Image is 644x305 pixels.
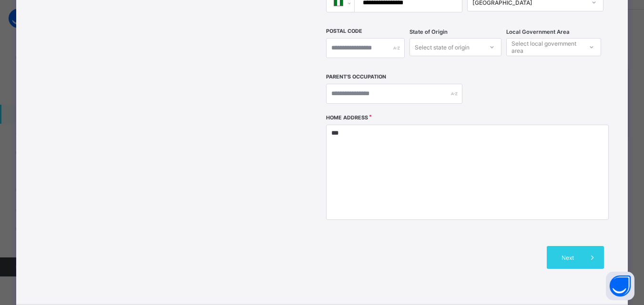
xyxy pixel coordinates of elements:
div: Select local government area [511,38,582,56]
label: Postal Code [326,28,362,34]
div: Select state of origin [415,38,470,56]
label: Parent's Occupation [326,74,386,80]
span: State of Origin [409,29,448,35]
span: Local Government Area [506,29,570,35]
span: Next [554,254,581,261]
button: Open asap [606,272,634,300]
label: Home Address [326,115,368,121]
